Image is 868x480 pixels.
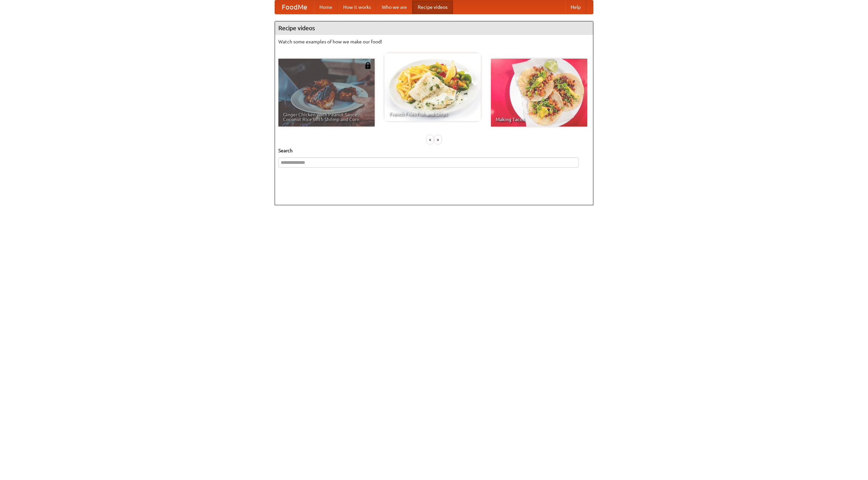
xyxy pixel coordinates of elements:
span: Making Tacos [496,117,583,122]
a: French Fries Fish and Chips [384,53,481,121]
a: Recipe videos [412,0,453,14]
div: » [435,135,441,144]
img: 483408.png [364,62,371,69]
a: Making Tacos [491,59,587,127]
a: FoodMe [275,0,314,14]
a: How it works [338,0,376,14]
a: Home [314,0,338,14]
span: French Fries Fish and Chips [389,112,476,116]
p: Watch some examples of how we make our food! [278,38,590,45]
a: Who we are [376,0,412,14]
h5: Search [278,147,590,154]
div: « [427,135,433,144]
h4: Recipe videos [275,21,593,35]
a: Help [565,0,586,14]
